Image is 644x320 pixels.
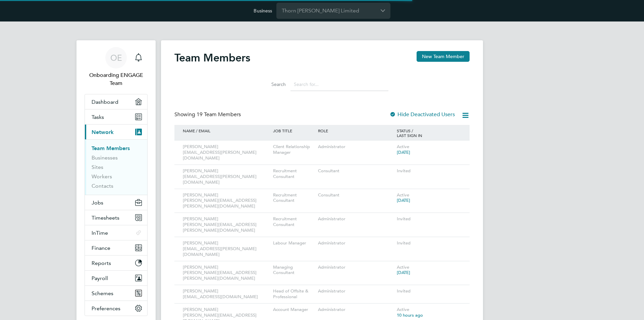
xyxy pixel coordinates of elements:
[417,51,470,62] button: New Team Member
[271,285,316,303] div: Head of Offsite & Professional
[181,237,271,261] div: [PERSON_NAME] [EMAIL_ADDRESS][PERSON_NAME][DOMAIN_NAME]
[316,125,395,136] div: ROLE
[92,183,113,189] a: Contacts
[397,197,410,203] span: [DATE]
[316,165,395,177] div: Consultant
[174,111,242,118] div: Showing
[85,47,148,87] a: OEOnboarding ENGAGE Team
[85,139,147,195] div: Network
[271,165,316,183] div: Recruitment Consultant
[197,111,241,118] span: 19 Team Members
[395,237,463,249] div: Invited
[271,141,316,159] div: Client Relationship Manager
[92,145,130,151] a: Team Members
[181,165,271,189] div: [PERSON_NAME] [EMAIL_ADDRESS][PERSON_NAME][DOMAIN_NAME]
[316,141,395,153] div: Administrator
[397,270,410,275] span: [DATE]
[181,213,271,237] div: [PERSON_NAME] [PERSON_NAME][EMAIL_ADDRESS][PERSON_NAME][DOMAIN_NAME]
[92,305,120,312] span: Preferences
[256,81,286,87] label: Search
[85,240,147,255] button: Finance
[92,245,110,251] span: Finance
[85,225,147,240] button: InTime
[271,125,316,136] div: JOB TITLE
[395,213,463,225] div: Invited
[181,261,271,285] div: [PERSON_NAME] [PERSON_NAME][EMAIL_ADDRESS][PERSON_NAME][DOMAIN_NAME]
[85,256,147,270] button: Reports
[85,195,147,210] button: Jobs
[316,285,395,298] div: Administrator
[92,199,103,206] span: Jobs
[174,51,250,64] h2: Team Members
[92,230,108,236] span: InTime
[181,285,271,303] div: [PERSON_NAME] [EMAIL_ADDRESS][DOMAIN_NAME]
[92,290,113,296] span: Schemes
[316,213,395,225] div: Administrator
[395,165,463,177] div: Invited
[85,109,147,124] a: Tasks
[271,237,316,249] div: Labour Manager
[181,125,271,136] div: NAME / EMAIL
[316,237,395,249] div: Administrator
[271,189,316,207] div: Recruitment Consultant
[92,260,111,266] span: Reports
[316,189,395,201] div: Consultant
[85,94,147,109] a: Dashboard
[271,261,316,279] div: Managing Consultant
[92,154,118,161] a: Businesses
[92,99,118,105] span: Dashboard
[181,141,271,165] div: [PERSON_NAME] [EMAIL_ADDRESS][PERSON_NAME][DOMAIN_NAME]
[395,261,463,279] div: Active
[85,286,147,301] button: Schemes
[85,125,147,139] button: Network
[389,111,455,118] label: Hide Deactivated Users
[397,149,410,155] span: [DATE]
[110,53,122,62] span: OE
[254,8,272,14] label: Business
[395,189,463,207] div: Active
[92,173,112,180] a: Workers
[85,301,147,316] button: Preferences
[271,213,316,231] div: Recruitment Consultant
[395,285,463,298] div: Invited
[92,215,119,221] span: Timesheets
[85,71,148,87] span: Onboarding ENGAGE Team
[92,129,114,135] span: Network
[92,164,103,170] a: Sites
[395,141,463,159] div: Active
[181,189,271,213] div: [PERSON_NAME] [PERSON_NAME][EMAIL_ADDRESS][PERSON_NAME][DOMAIN_NAME]
[92,114,104,120] span: Tasks
[316,261,395,274] div: Administrator
[271,304,316,316] div: Account Manager
[397,312,423,318] span: 10 hours ago
[395,125,463,141] div: STATUS / LAST SIGN IN
[92,275,108,281] span: Payroll
[290,78,388,91] input: Search for...
[85,271,147,285] button: Payroll
[85,210,147,225] button: Timesheets
[316,304,395,316] div: Administrator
